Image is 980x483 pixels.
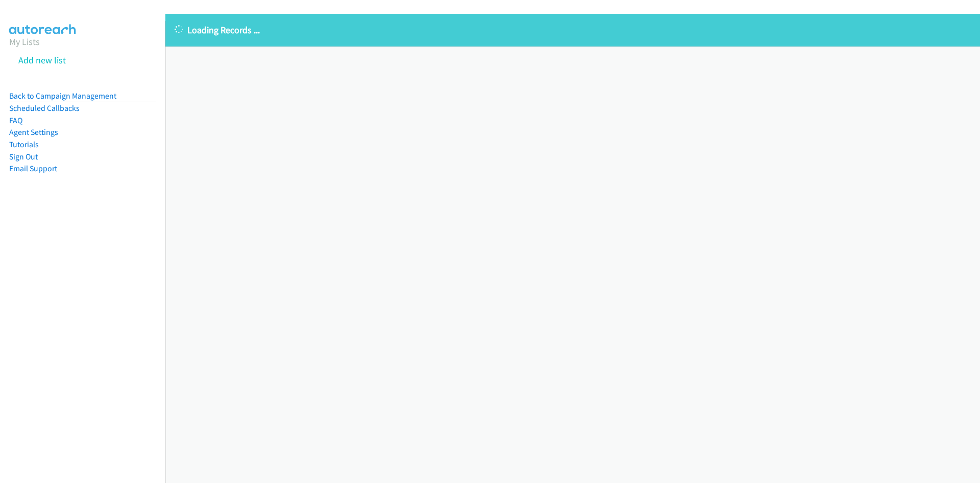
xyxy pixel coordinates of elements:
a: Back to Campaign Management [9,91,116,101]
a: Add new list [18,54,66,66]
p: Loading Records ... [175,23,971,37]
a: Tutorials [9,140,39,149]
a: FAQ [9,116,22,125]
a: Scheduled Callbacks [9,103,80,113]
a: Email Support [9,164,57,173]
a: My Lists [9,36,40,48]
a: Agent Settings [9,127,58,137]
a: Sign Out [9,152,38,162]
